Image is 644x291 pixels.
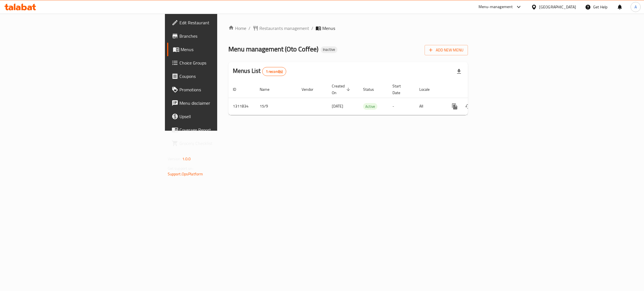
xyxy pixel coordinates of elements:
span: Menus [322,25,335,32]
span: Status [363,86,381,93]
a: Coverage Report [167,123,273,137]
a: Support.OpsPlatform [168,170,203,178]
span: Start Date [392,83,408,96]
span: Version: [168,155,181,163]
nav: breadcrumb [228,25,468,32]
span: 1.0.0 [182,155,191,163]
span: Name [260,86,277,93]
span: Locale [419,86,437,93]
a: Choice Groups [167,56,273,70]
span: Add New Menu [429,47,463,54]
div: [GEOGRAPHIC_DATA] [539,4,576,10]
table: enhanced table [228,81,506,115]
a: Edit Restaurant [167,16,273,29]
td: All [415,98,444,115]
span: [DATE] [332,102,343,110]
span: Choice Groups [179,59,268,66]
span: Active [363,103,377,110]
span: Menu disclaimer [179,100,268,106]
div: Inactive [321,46,337,53]
h2: Menus List [233,67,286,76]
li: / [311,25,313,32]
span: Restaurants management [259,25,309,32]
span: Inactive [321,47,337,52]
th: Actions [444,81,506,98]
a: Upsell [167,110,273,123]
div: Total records count [262,67,287,76]
a: Menus [167,43,273,56]
span: Coverage Report [179,127,268,133]
span: Promotions [179,86,268,93]
span: 1 record(s) [262,69,286,74]
span: Edit Restaurant [179,19,268,26]
span: Upsell [179,113,268,120]
td: - [388,98,415,115]
a: Grocery Checklist [167,137,273,150]
span: A [634,4,637,10]
a: Restaurants management [253,25,309,32]
span: Vendor [302,86,321,93]
span: Menus [181,46,268,53]
span: Created On [332,83,352,96]
span: Branches [179,33,268,39]
span: Coupons [179,73,268,80]
span: Menu management ( Oto Coffee ) [228,43,318,55]
button: Add New Menu [425,45,468,55]
span: Get support on: [168,165,193,172]
button: Change Status [461,100,475,113]
a: Menu disclaimer [167,96,273,110]
a: Branches [167,29,273,43]
a: Coupons [167,70,273,83]
a: Promotions [167,83,273,96]
button: more [448,100,461,113]
div: Menu-management [479,4,513,10]
td: 15/9 [255,98,297,115]
span: ID [233,86,243,93]
div: Export file [452,65,466,78]
span: Grocery Checklist [179,140,268,147]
